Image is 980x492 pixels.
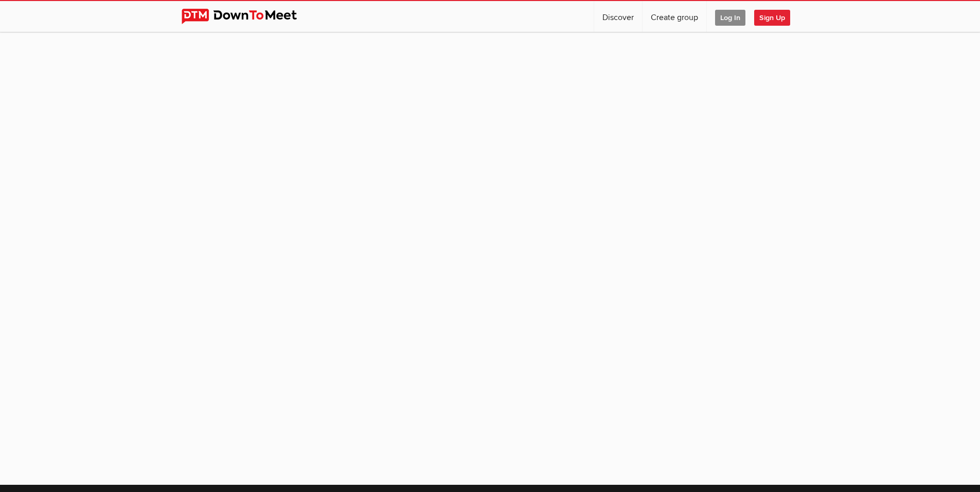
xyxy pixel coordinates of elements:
a: Create group [643,1,706,32]
img: DownToMeet [182,9,313,24]
span: Sign Up [754,10,790,26]
span: Log In [715,10,745,26]
a: Sign Up [754,1,798,32]
a: Discover [594,1,642,32]
a: Log In [707,1,754,32]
